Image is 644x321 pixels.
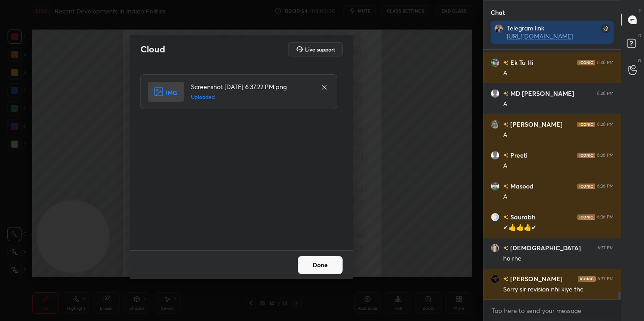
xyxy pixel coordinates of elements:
p: D [638,32,641,39]
img: f0959dbbe5544b9ba790bdeaf4a3dd3d.jpg [491,182,500,191]
img: 3760c05b6d7e4692ac51b7d501473af6.jpg [491,213,500,222]
img: iconic-dark.1390631f.png [577,184,595,189]
h2: Cloud [140,43,165,55]
p: T [639,7,641,14]
p: Chat [483,0,512,24]
div: A [503,131,614,140]
h6: Masood [508,181,534,191]
img: default.png [491,89,500,98]
div: 6:36 PM [597,153,614,158]
div: A [503,193,614,201]
a: [URL][DOMAIN_NAME] [507,32,573,40]
img: no-rating-badge.077c3623.svg [503,91,508,96]
div: 6:36 PM [597,184,614,189]
h6: Ek Tu Hi [508,58,534,67]
div: grid [483,50,621,300]
button: Done [298,256,343,274]
h6: [PERSON_NAME] [508,274,563,283]
h6: Preeti [508,150,528,160]
div: 6:37 PM [597,276,614,282]
img: no-rating-badge.077c3623.svg [503,184,508,189]
h6: MD [PERSON_NAME] [508,89,574,98]
img: no-rating-badge.077c3623.svg [503,153,508,158]
img: iconic-dark.1390631f.png [577,153,595,158]
img: 4ea246294b9b4f7bb4dbaf57f903ff4e.jpg [491,274,500,283]
div: Sorry sir revision nhi kiye the [503,285,614,294]
img: no-rating-badge.077c3623.svg [503,246,508,251]
h5: Uploaded [191,93,312,101]
img: no-rating-badge.077c3623.svg [503,122,508,127]
img: 0dfcf65f7f834792a660cb56c6a7977f.jpg [491,58,500,67]
div: Telegram link [507,24,582,40]
div: ho rhe [503,254,614,263]
img: iconic-dark.1390631f.png [577,122,595,127]
h6: Saurabh [508,212,535,222]
img: iconic-dark.1390631f.png [577,60,595,65]
div: 6:36 PM [597,91,614,96]
h5: Live support [305,47,335,52]
img: iconic-dark.1390631f.png [578,276,596,282]
div: 6:36 PM [597,122,614,127]
div: 6:36 PM [597,214,614,220]
h6: [PERSON_NAME] [508,120,563,129]
img: 9b58bb4d11924d3b9d99be3db1e2b193.jpg [491,120,500,129]
img: default.png [491,151,500,160]
img: iconic-dark.1390631f.png [577,214,595,220]
div: A [503,162,614,171]
div: ✔👍👍👍✔ [503,223,614,232]
div: A [503,100,614,109]
img: d6679e7244f1441cafa331504da06bbf.jpg [491,244,500,253]
img: no-rating-badge.077c3623.svg [503,277,508,282]
div: A [503,69,614,78]
p: G [638,57,641,64]
img: no-rating-badge.077c3623.svg [503,215,508,220]
h4: Screenshot [DATE] 6.37.22 PM.png [191,82,312,91]
img: 59899a6810124786a60b9173fc93a25e.jpg [494,24,503,33]
div: 6:37 PM [597,245,614,251]
img: no-rating-badge.077c3623.svg [503,60,508,65]
h6: [DEMOGRAPHIC_DATA] [508,243,581,253]
div: 6:36 PM [597,60,614,65]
